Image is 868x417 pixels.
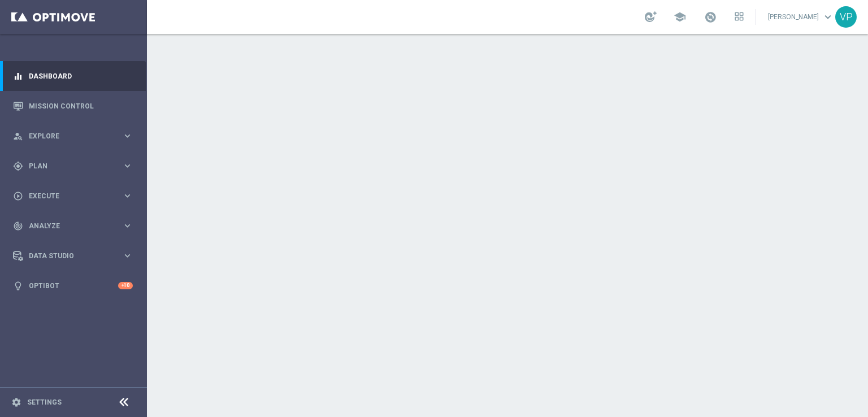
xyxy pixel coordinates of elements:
[13,71,23,81] i: equalizer
[13,221,23,231] i: track_changes
[12,132,133,141] button: person_search Explore keyboard_arrow_right
[29,223,122,229] span: Analyze
[13,251,122,261] div: Data Studio
[29,271,118,301] a: Optibot
[29,133,122,140] span: Explore
[29,253,122,259] span: Data Studio
[674,11,686,23] span: school
[13,191,23,201] i: play_circle_outline
[13,221,122,231] div: Analyze
[13,191,122,201] div: Execute
[12,102,133,111] button: Mission Control
[13,131,122,141] div: Explore
[835,6,857,28] div: VP
[13,61,133,91] div: Dashboard
[122,250,133,261] i: keyboard_arrow_right
[122,131,133,141] i: keyboard_arrow_right
[122,160,133,171] i: keyboard_arrow_right
[13,281,23,291] i: lightbulb
[12,72,133,81] button: equalizer Dashboard
[29,193,122,199] span: Execute
[822,11,834,23] span: keyboard_arrow_down
[13,271,133,301] div: Optibot
[13,91,133,121] div: Mission Control
[122,220,133,231] i: keyboard_arrow_right
[11,397,21,407] i: settings
[13,131,23,141] i: person_search
[12,221,133,231] button: track_changes Analyze keyboard_arrow_right
[12,251,133,260] button: Data Studio keyboard_arrow_right
[29,91,133,121] a: Mission Control
[13,161,122,171] div: Plan
[29,61,133,91] a: Dashboard
[12,281,133,290] button: lightbulb Optibot +10
[118,282,133,289] div: +10
[13,161,23,171] i: gps_fixed
[12,192,133,201] button: play_circle_outline Execute keyboard_arrow_right
[122,190,133,201] i: keyboard_arrow_right
[12,162,133,171] button: gps_fixed Plan keyboard_arrow_right
[767,8,835,25] a: [PERSON_NAME]keyboard_arrow_down
[27,399,62,406] a: Settings
[29,163,122,170] span: Plan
